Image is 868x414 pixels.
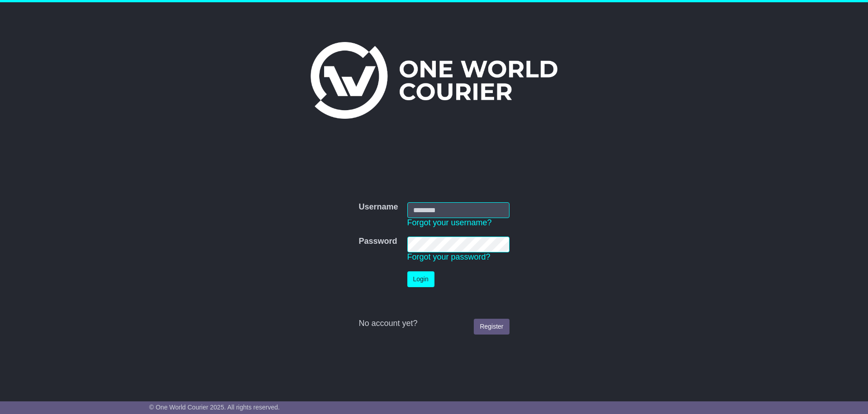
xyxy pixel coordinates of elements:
label: Password [359,237,397,247]
a: Register [474,319,509,335]
label: Username [359,202,398,212]
div: No account yet? [359,319,509,329]
img: One World [311,42,557,119]
button: Login [407,271,434,287]
a: Forgot your username? [407,218,492,227]
span: © One World Courier 2025. All rights reserved. [149,404,280,411]
a: Forgot your password? [407,252,491,261]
